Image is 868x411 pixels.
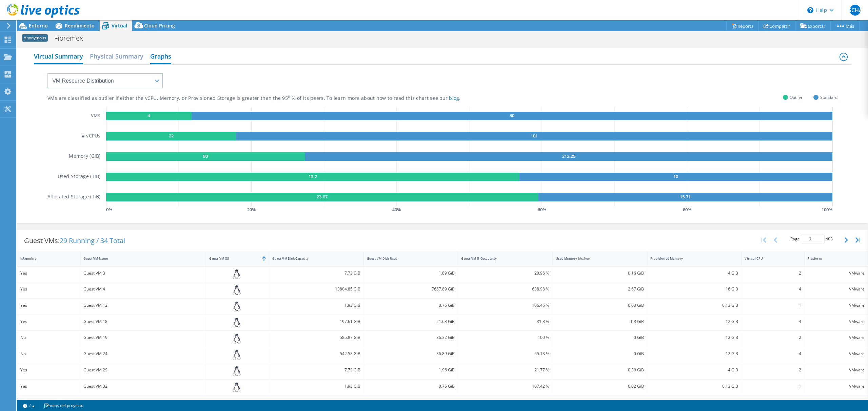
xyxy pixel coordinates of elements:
[822,207,832,213] text: 100 %
[556,383,644,390] div: 0.02 GiB
[17,230,132,251] div: Guest VMs:
[82,132,101,140] h5: # vCPUs
[83,318,203,325] div: Guest VM 18
[556,318,644,325] div: 1.3 GiB
[650,285,738,293] div: 16 GiB
[169,133,173,139] text: 22
[83,285,203,293] div: Guest VM 4
[106,206,837,213] svg: GaugeChartPercentageAxisTexta
[272,383,360,390] div: 1.93 GiB
[808,318,865,325] div: VMware
[556,366,644,374] div: 0.39 GiB
[144,22,175,29] span: Cloud Pricing
[808,350,865,358] div: VMware
[20,350,77,358] div: No
[392,207,401,213] text: 40 %
[367,302,455,309] div: 0.76 GiB
[531,133,538,139] text: 101
[556,285,644,293] div: 2.67 GiB
[556,256,636,261] div: Used Memory (Active)
[461,383,549,390] div: 107.42 %
[317,194,328,200] text: 23.07
[272,334,360,341] div: 585.87 GiB
[808,302,865,309] div: VMware
[367,334,455,341] div: 36.32 GiB
[745,318,801,325] div: 4
[51,35,94,42] h1: Fibremex
[650,383,738,390] div: 0.13 GiB
[29,22,48,29] span: Entorno
[650,334,738,341] div: 12 GiB
[209,256,258,261] div: Guest VM OS
[745,285,801,293] div: 4
[745,383,801,390] div: 1
[673,173,678,179] text: 10
[556,269,644,277] div: 0.16 GiB
[39,401,88,410] a: notas del proyecto
[272,256,352,261] div: Guest VM Disk Capacity
[745,366,801,374] div: 2
[795,21,831,31] a: Exportar
[203,153,208,159] text: 80
[556,334,644,341] div: 0 GiB
[34,49,83,64] h2: Virtual Summary
[20,269,77,277] div: Yes
[850,5,861,16] span: GCHA
[60,236,125,245] span: 29 Running / 34 Total
[650,256,730,261] div: Provisioned Memory
[745,256,793,261] div: Virtual CPU
[758,21,795,31] a: Compartir
[58,173,101,181] h5: Used Storage (TiB)
[20,256,69,261] div: IsRunning
[790,93,803,101] span: Outlier
[726,21,759,31] a: Reports
[83,256,195,261] div: Guest VM Name
[83,366,203,374] div: Guest VM 29
[69,152,100,161] h5: Memory (GiB)
[83,350,203,358] div: Guest VM 24
[556,350,644,358] div: 0 GiB
[83,334,203,341] div: Guest VM 19
[745,302,801,309] div: 1
[47,95,495,102] div: VMs are classified as outlier if either the vCPU, Memory, or Provisioned Storage is greater than ...
[461,269,549,277] div: 20.96 %
[650,318,738,325] div: 12 GiB
[20,285,77,293] div: Yes
[461,285,549,293] div: 638.98 %
[150,49,171,64] h2: Graphs
[650,302,738,309] div: 0.13 GiB
[309,173,317,179] text: 13.2
[830,21,860,31] a: Más
[449,95,459,101] a: blog
[20,318,77,325] div: Yes
[65,22,95,29] span: Rendimiento
[83,302,203,309] div: Guest VM 12
[830,236,833,242] span: 3
[272,285,360,293] div: 13804.85 GiB
[83,383,203,390] div: Guest VM 32
[807,7,813,13] svg: \n
[20,334,77,341] div: No
[808,256,856,261] div: Platform
[556,302,644,309] div: 0.03 GiB
[367,366,455,374] div: 1.96 GiB
[18,401,39,410] a: 2
[537,207,546,213] text: 60 %
[562,153,575,159] text: 212.25
[272,318,360,325] div: 197.61 GiB
[367,318,455,325] div: 21.63 GiB
[272,366,360,374] div: 7.73 GiB
[90,49,143,63] h2: Physical Summary
[808,383,865,390] div: VMware
[808,269,865,277] div: VMware
[650,269,738,277] div: 4 GiB
[461,334,549,341] div: 100 %
[745,334,801,341] div: 2
[20,302,77,309] div: Yes
[91,112,101,120] h5: VMs
[367,383,455,390] div: 0.75 GiB
[247,207,256,213] text: 20 %
[808,285,865,293] div: VMware
[112,22,127,29] span: Virtual
[790,235,833,243] span: Page of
